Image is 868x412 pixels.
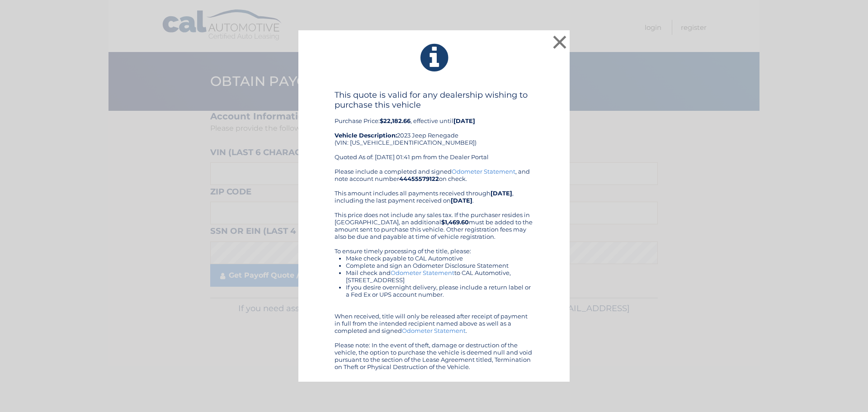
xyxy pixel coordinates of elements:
[335,132,397,139] strong: Vehicle Description:
[402,327,466,334] a: Odometer Statement
[346,284,533,298] li: If you desire overnight delivery, please include a return label or a Fed Ex or UPS account number.
[346,262,533,269] li: Complete and sign an Odometer Disclosure Statement
[391,269,454,276] a: Odometer Statement
[452,168,515,175] a: Odometer Statement
[346,255,533,262] li: Make check payable to CAL Automotive
[346,269,533,284] li: Mail check and to CAL Automotive, [STREET_ADDRESS]
[335,90,533,110] h4: This quote is valid for any dealership wishing to purchase this vehicle
[441,218,469,226] b: $1,469.60
[335,168,533,370] div: Please include a completed and signed , and note account number on check. This amount includes al...
[451,197,472,204] b: [DATE]
[551,33,569,51] button: ×
[399,175,439,182] b: 44455579122
[335,90,533,168] div: Purchase Price: , effective until 2023 Jeep Renegade (VIN: [US_VEHICLE_IDENTIFICATION_NUMBER]) Qu...
[491,189,512,197] b: [DATE]
[380,117,410,124] b: $22,182.66
[453,117,475,124] b: [DATE]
